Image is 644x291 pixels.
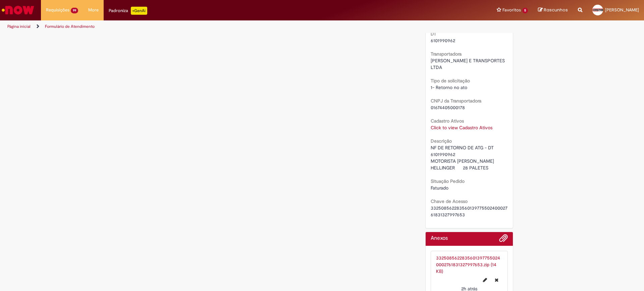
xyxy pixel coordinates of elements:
button: Adicionar anexos [499,234,508,246]
span: Requisições [46,7,69,13]
span: Faturado [431,185,448,191]
span: 33250856228356013977550240002761831327997653 [431,205,507,218]
a: Formulário de Atendimento [45,24,95,29]
img: ServiceNow [1,3,35,17]
b: Situação Pedido [431,178,465,184]
a: Página inicial [7,24,31,29]
span: [PERSON_NAME] [605,7,639,13]
span: Favoritos [502,7,521,13]
span: 1- Retorno no ato [431,84,467,90]
button: Editar nome de arquivo 33250856228356013977550240002761831327997653.zip [479,275,491,285]
span: More [88,7,99,13]
span: NF DE RETORNO DE ATG - DT 6101990962 MOTORISTA [PERSON_NAME] HELLINGER 28 PALETES [431,145,495,171]
a: Rascunhos [538,7,568,13]
b: CNPJ da Transportadora [431,98,481,104]
button: Excluir 33250856228356013977550240002761831327997653.zip [491,275,502,285]
span: 5 [522,8,528,13]
span: [PERSON_NAME] E TRANSPORTES LTDA [431,58,506,70]
span: 01674405000178 [431,104,465,111]
b: Descrição [431,138,452,144]
a: Click to view Cadastro Ativos [431,125,492,131]
div: Padroniza [109,7,147,15]
b: Tipo de solicitação [431,78,470,84]
a: 33250856228356013977550240002761831327997653.zip (14 KB) [436,255,500,274]
h2: Anexos [431,235,448,241]
span: Rascunhos [544,7,568,13]
b: Transportadora [431,51,462,57]
b: Chave de Acesso [431,198,468,204]
span: 99 [71,8,78,13]
span: 6101990962 [431,38,455,44]
p: +GenAi [131,7,147,15]
ul: Trilhas de página [5,20,424,33]
b: Cadastro Ativos [431,118,464,124]
b: DT [431,31,436,37]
